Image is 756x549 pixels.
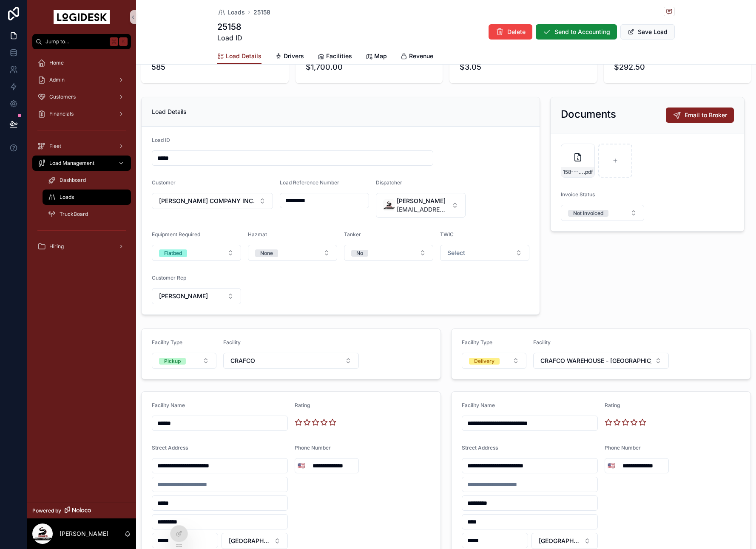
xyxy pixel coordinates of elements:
span: Rating [605,402,620,408]
div: No [356,250,363,257]
a: Map [366,48,387,65]
span: .pdf [584,169,593,175]
a: Loads [217,8,245,17]
a: Admin [32,72,131,88]
a: Revenue [401,48,433,65]
button: Select Button [533,353,669,369]
a: Home [32,55,131,71]
div: scrollable content [27,49,136,265]
span: K [120,38,127,45]
a: Load Management [32,156,131,171]
span: Financials [49,110,74,117]
a: Fleet [32,139,131,154]
a: Powered by [27,503,136,518]
span: $3.05 [460,61,587,73]
span: [PERSON_NAME] [397,197,448,205]
span: Jump to... [45,38,106,45]
span: Dashboard [60,177,86,184]
div: Flatbed [164,249,182,257]
span: Phone Number [605,444,641,451]
span: Facilities [326,52,352,60]
span: [PERSON_NAME] COMPANY INC. [159,197,255,205]
span: Delete [507,28,526,36]
span: Facility [533,339,551,345]
span: Equipment Required [152,231,200,238]
button: Select Button [531,533,598,549]
span: Rating [295,402,310,408]
span: $1,700.00 [306,61,433,73]
a: Drivers [275,48,304,65]
span: [GEOGRAPHIC_DATA] [539,537,580,545]
span: Customer [152,179,176,186]
img: App logo [54,10,110,24]
div: Not Invoiced [573,210,603,217]
span: Load Management [49,160,94,167]
span: Facility Type [152,339,182,345]
span: Load ID [217,33,242,43]
span: Revenue [409,52,433,60]
span: TruckBoard [60,211,88,218]
button: Select Button [152,193,273,209]
span: 158---9-3-to-9-4---CHR---1700.00 [563,169,584,175]
button: Send to Accounting [536,24,617,40]
span: TWIC [440,231,454,238]
span: Facility Name [152,402,185,408]
button: Select Button [376,193,465,218]
a: Dashboard [43,173,131,188]
a: Loads [43,190,131,205]
span: Send to Accounting [554,28,610,36]
button: Select Button [344,245,433,261]
span: Hazmat [248,231,267,238]
span: Load Details [226,52,261,60]
div: None [260,249,273,257]
span: CRAFCO WAREHOUSE - [GEOGRAPHIC_DATA] [540,357,652,365]
p: [PERSON_NAME] [60,529,108,538]
span: Invoice Status [561,191,595,198]
button: Select Button [462,353,526,369]
span: Facility Name [462,402,495,408]
button: Select Button [152,353,216,369]
h2: Documents [561,108,616,121]
div: Delivery [474,358,495,365]
h1: 25158 [217,21,242,33]
button: Save Load [620,24,675,40]
span: 585 [151,61,279,73]
button: Select Button [605,458,617,473]
span: Facility Type [462,339,492,345]
span: 🇺🇸 [608,461,615,470]
span: Admin [49,76,65,83]
span: Select [447,249,465,257]
span: Tanker [344,231,361,238]
span: [GEOGRAPHIC_DATA] [229,537,270,545]
span: Load ID [152,137,170,143]
span: Load Details [152,108,186,115]
button: Email to Broker [666,108,734,123]
button: Select Button [295,458,307,473]
a: 25158 [253,8,270,17]
a: Customers [32,89,131,105]
span: Load Reference Number [280,179,339,186]
button: Select Button [152,245,241,261]
button: Jump to...K [32,34,131,49]
button: Select Button [152,288,241,304]
span: Loads [227,8,245,17]
button: Select Button [223,353,359,369]
a: Facilities [318,48,352,65]
button: Delete [489,24,532,40]
span: Street Address [152,444,188,451]
div: Pickup [164,358,181,365]
a: Load Details [217,48,261,65]
span: [EMAIL_ADDRESS][DOMAIN_NAME] [397,205,448,214]
span: Facility [223,339,241,345]
button: Select Button [222,533,288,549]
span: Map [374,52,387,60]
a: Financials [32,106,131,122]
span: [PERSON_NAME] [159,292,208,300]
button: Select Button [561,205,644,221]
span: CRAFCO [230,357,255,365]
span: Customers [49,93,76,100]
span: Drivers [284,52,304,60]
span: Fleet [49,143,61,150]
span: 🇺🇸 [298,461,305,470]
a: Hiring [32,239,131,254]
